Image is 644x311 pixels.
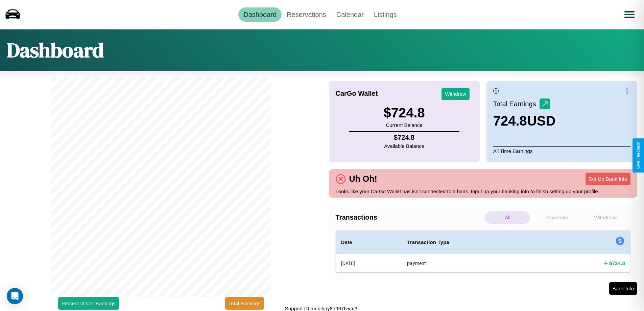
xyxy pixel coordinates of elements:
[407,238,536,246] h4: Transaction Type
[346,174,381,184] h4: Uh Oh!
[336,187,631,196] p: Looks like your CarGo Wallet has isn't connected to a bank. Input up your banking info to finish ...
[493,113,556,129] h3: 724.8 USD
[620,5,639,24] button: Open menu
[331,7,369,22] a: Calendar
[493,98,540,110] p: Total Earnings
[493,146,630,156] p: All Time Earnings
[485,211,530,224] p: All
[384,141,424,151] p: Available Balance
[336,214,483,221] h4: Transactions
[336,254,402,272] th: [DATE]
[369,7,402,22] a: Listings
[225,297,264,310] button: Total Earnings
[384,134,424,141] h4: $ 724.8
[341,238,397,246] h4: Date
[383,120,425,130] p: Current Balance
[609,260,625,267] h4: $ 724.8
[586,173,630,185] button: Set Up Bank Info
[636,142,641,169] div: Give Feedback
[402,254,542,272] th: payment
[238,7,282,22] a: Dashboard
[7,288,23,304] div: Open Intercom Messenger
[282,7,331,22] a: Reservations
[336,90,378,97] h4: CarGo Wallet
[336,230,631,272] table: simple table
[383,105,425,120] h3: $ 724.8
[442,88,470,100] button: Withdraw
[7,36,104,64] h1: Dashboard
[583,211,629,224] p: Withdraws
[534,211,579,224] p: Payments
[58,297,119,310] button: Percent of Car Earnings
[609,282,637,295] button: Bank Info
